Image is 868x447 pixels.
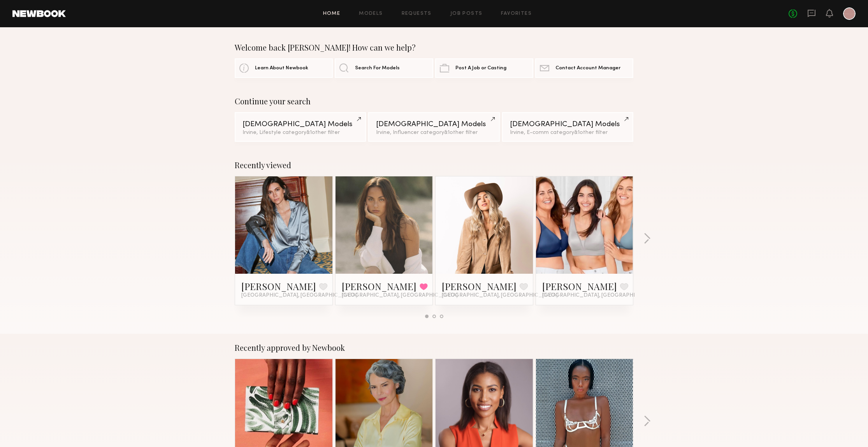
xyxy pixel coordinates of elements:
span: & 1 other filter [574,130,608,135]
span: Contact Account Manager [555,66,620,71]
span: [GEOGRAPHIC_DATA], [GEOGRAPHIC_DATA] [241,292,357,299]
a: Job Posts [450,11,483,16]
a: [PERSON_NAME] [442,280,517,292]
a: [DEMOGRAPHIC_DATA] ModelsIrvine, Lifestyle category&1other filter [235,112,366,142]
a: Favorites [501,11,532,16]
a: [PERSON_NAME] [542,280,617,292]
span: [GEOGRAPHIC_DATA], [GEOGRAPHIC_DATA] [442,292,558,299]
div: Irvine, E-comm category [510,130,626,136]
span: & 1 other filter [444,130,478,135]
div: Welcome back [PERSON_NAME]! How can we help? [235,43,633,52]
div: [DEMOGRAPHIC_DATA] Models [242,121,358,128]
a: [PERSON_NAME] [342,280,416,292]
div: [DEMOGRAPHIC_DATA] Models [376,121,492,128]
a: Models [359,11,383,16]
div: Recently viewed [235,160,633,170]
span: [GEOGRAPHIC_DATA], [GEOGRAPHIC_DATA] [342,292,458,299]
a: Contact Account Manager [535,58,633,78]
a: Requests [402,11,432,16]
a: Home [323,11,341,16]
a: [DEMOGRAPHIC_DATA] ModelsIrvine, Influencer category&1other filter [368,112,499,142]
div: Continue your search [235,97,633,106]
span: Post A Job or Casting [455,66,506,71]
a: Learn About Newbook [235,58,333,78]
div: [DEMOGRAPHIC_DATA] Models [510,121,626,128]
span: [GEOGRAPHIC_DATA], [GEOGRAPHIC_DATA] [542,292,658,299]
span: & 1 other filter [306,130,340,135]
a: [DEMOGRAPHIC_DATA] ModelsIrvine, E-comm category&1other filter [502,112,633,142]
a: Post A Job or Casting [435,58,533,78]
span: Learn About Newbook [255,66,308,71]
span: Search For Models [355,66,400,71]
div: Irvine, Influencer category [376,130,492,136]
div: Recently approved by Newbook [235,343,633,352]
div: Irvine, Lifestyle category [242,130,358,136]
a: Search For Models [335,58,433,78]
a: [PERSON_NAME] [241,280,316,292]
